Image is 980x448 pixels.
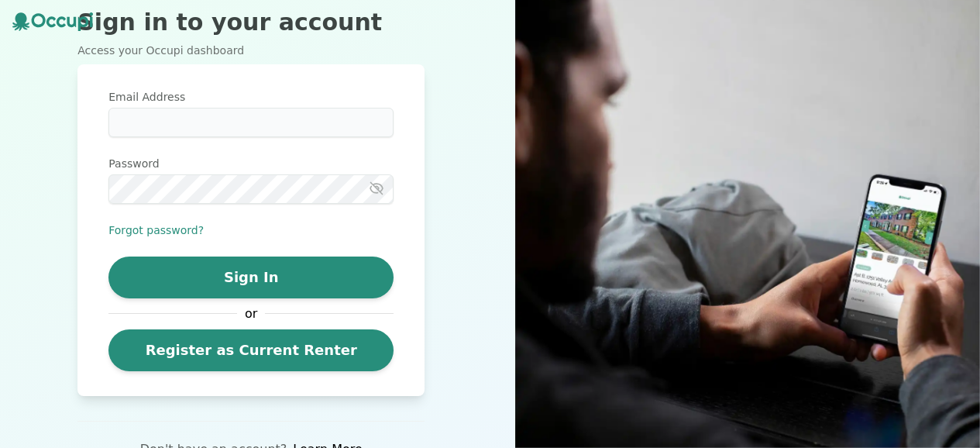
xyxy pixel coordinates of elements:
[108,257,394,298] button: Sign In
[77,9,425,36] h2: Sign in to your account
[77,43,425,58] p: Access your Occupi dashboard
[237,305,265,323] span: or
[108,329,394,371] a: Register as Current Renter
[108,222,204,238] button: Forgot password?
[108,156,394,171] label: Password
[108,89,394,105] label: Email Address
